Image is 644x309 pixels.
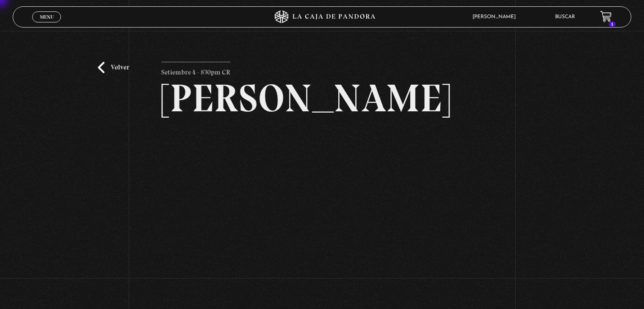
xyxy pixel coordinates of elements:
[609,22,616,27] span: 1
[161,79,483,118] h2: [PERSON_NAME]
[468,14,524,19] span: [PERSON_NAME]
[555,14,575,19] a: Buscar
[40,14,54,19] span: Menu
[37,21,57,27] span: Cerrar
[161,62,230,79] p: Setiembre 4 - 830pm CR
[600,11,612,22] a: 1
[98,62,129,73] a: Volver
